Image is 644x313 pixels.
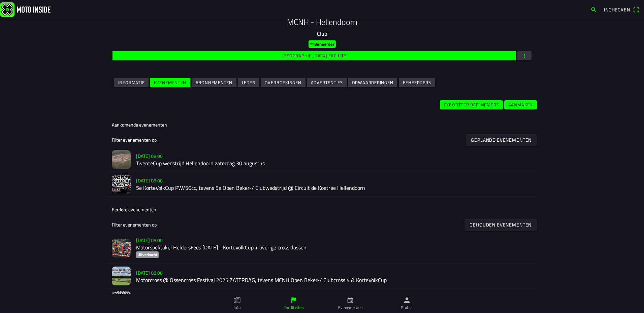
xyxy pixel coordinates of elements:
img: Ha3ok8qWgqMqhCegOqMeH6EPnpdZTlWwVd9D12Sg.jpg [112,267,131,286]
ion-button: Leden [238,78,259,87]
ion-text: Geplande evenementen [471,138,532,142]
img: wnU9VZkziWAzZjs8lAG3JHcHr0adhkas7rPV26Ps.jpg [112,175,131,194]
ion-icon: key [310,41,314,46]
ion-label: Filter evenementen op: [112,221,158,228]
ion-button: Evenementen [150,78,190,87]
ion-button: Exporteer deelnemers [440,101,503,110]
ion-button: Abonnementen [192,78,236,87]
ion-button: Overboekingen [261,78,305,87]
h2: Motorspektakel HeldersFees [DATE] - KorteVolkCup + overige crossklassen [136,244,532,251]
ion-badge: Beheerder [309,40,336,48]
img: Ba4Di6B5ITZNvhKpd2BQjjiAQmsC0dfyG0JCHNTy.jpg [112,150,131,169]
ion-text: Uitverkocht [137,252,157,258]
ion-icon: person [403,297,411,304]
h2: 5e KorteVolkCup PW/50cc, tevens 5e Open Beker-/ Clubwedstrijd @ Circuit de Koetree Hellendoorn [136,185,532,192]
ion-label: Aankomende evenementen [112,121,167,128]
h1: MCNH - Hellendoorn [112,17,532,27]
ion-label: Faciliteiten [284,305,303,311]
h2: TwenteCup wedstrijd Hellendoorn zaterdag 30 augustus [136,161,532,167]
p: Club [112,30,532,38]
img: ToOTEnApZJVj9Pzz1xRwSzyklFozcXcY1oM9IXHl.jpg [112,239,131,257]
ion-button: Aanmaken [504,101,537,110]
ion-icon: paper [233,297,241,304]
ion-label: Info [234,305,240,311]
ion-text: [DATE] 08:00 [136,177,163,184]
ion-text: Gehouden evenementen [470,222,532,227]
ion-button: Informatie [114,78,149,87]
ion-label: Evenementen [338,305,363,311]
ion-button: Beheerders [399,78,435,87]
ion-text: [DATE] 08:00 [136,153,163,160]
ion-label: Eerdere evenementen [112,206,156,213]
ion-text: [DATE] 08:30 [136,294,163,301]
img: YMpJ62BWMWKCnTbfNzwgQXjc89LTK2jy3k2iPbC0.jpg [112,291,131,310]
ion-icon: calendar [347,297,354,304]
ion-button: Opwaarderingen [348,78,397,87]
span: Inchecken [604,6,630,13]
ion-label: Filter evenementen op: [112,136,158,143]
ion-text: [DATE] 09:00 [136,237,163,244]
h2: Motorcross @ Ossencross Festival 2025 ZATERDAG, tevens MCNH Open Beker-/ Clubcross 4 & KorteVolkCup [136,277,532,283]
ion-text: [DATE] 08:00 [136,269,163,276]
a: search [587,4,601,15]
ion-label: Profiel [401,305,413,311]
ion-button: [GEOGRAPHIC_DATA] facility [112,51,516,60]
ion-button: Advertenties [307,78,347,87]
a: Incheckenqr scanner [601,4,643,15]
ion-icon: flag [290,297,297,304]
